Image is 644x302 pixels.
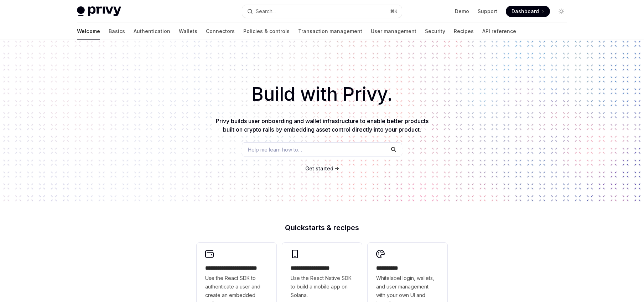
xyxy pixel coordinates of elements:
[248,146,302,153] span: Help me learn how to…
[371,23,416,40] a: User management
[390,9,398,14] span: ⌘ K
[454,23,474,40] a: Recipes
[298,23,362,40] a: Transaction management
[482,23,516,40] a: API reference
[134,23,170,40] a: Authentication
[425,23,445,40] a: Security
[291,274,353,300] span: Use the React Native SDK to build a mobile app on Solana.
[242,5,402,18] button: Search...⌘K
[11,80,633,108] h1: Build with Privy.
[556,6,567,17] button: Toggle dark mode
[511,8,539,15] span: Dashboard
[206,23,235,40] a: Connectors
[197,224,447,231] h2: Quickstarts & recipes
[478,8,497,15] a: Support
[506,6,550,17] a: Dashboard
[179,23,197,40] a: Wallets
[305,165,333,171] span: Get started
[243,23,290,40] a: Policies & controls
[216,117,429,133] span: Privy builds user onboarding and wallet infrastructure to enable better products built on crypto ...
[305,165,333,172] a: Get started
[77,23,100,40] a: Welcome
[109,23,125,40] a: Basics
[77,6,121,16] img: light logo
[256,7,276,16] div: Search...
[455,8,469,15] a: Demo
